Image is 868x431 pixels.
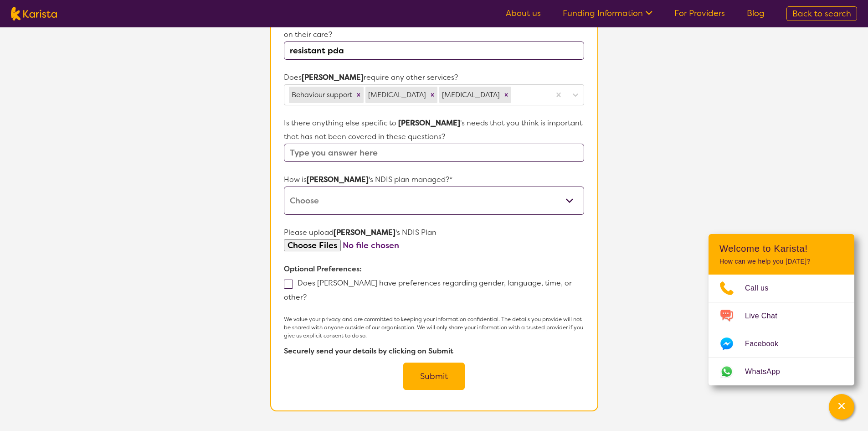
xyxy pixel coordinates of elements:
a: For Providers [674,8,725,19]
span: WhatsApp [745,365,791,379]
p: Does require any other services? [284,71,584,84]
ul: Choose channel [709,275,854,385]
input: Type you answer here [284,144,584,162]
strong: [PERSON_NAME] [302,73,364,82]
input: Please briefly explain [284,42,584,60]
a: Back to search [786,6,857,21]
div: [MEDICAL_DATA] [365,87,427,103]
div: Remove Speech therapy [501,87,511,103]
span: Facebook [745,337,789,351]
p: How is 's NDIS plan managed?* [284,173,584,187]
button: Channel Menu [829,394,854,420]
a: Funding Information [563,8,652,19]
p: Does have any behaviours relevant to this request that may impact on their care? [284,14,584,42]
div: Remove Behaviour support [354,87,364,103]
div: Remove Occupational therapy [427,87,437,103]
div: Behaviour support [289,87,354,103]
p: We value your privacy and are committed to keeping your information confidential. The details you... [284,315,584,340]
p: Please upload 's NDIS Plan [284,226,584,239]
span: Call us [745,281,780,295]
a: Web link opens in a new tab. [709,358,854,385]
div: [MEDICAL_DATA] [439,87,501,103]
p: Is there anything else specific to 's needs that you think is important that has not been covered... [284,116,584,144]
span: Live Chat [745,309,788,323]
p: How can we help you [DATE]? [719,258,843,265]
a: Blog [747,8,765,19]
strong: [PERSON_NAME] [398,118,460,128]
img: Karista logo [11,7,57,21]
strong: [PERSON_NAME] [334,228,395,237]
button: Submit [403,363,465,390]
span: Back to search [792,8,851,19]
h2: Welcome to Karista! [719,243,843,254]
label: Does [PERSON_NAME] have preferences regarding gender, language, time, or other? [284,278,572,302]
b: Optional Preferences: [284,264,362,274]
strong: [PERSON_NAME] [307,175,369,184]
div: Channel Menu [709,234,854,385]
b: Securely send your details by clicking on Submit [284,346,453,356]
a: About us [506,8,541,19]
